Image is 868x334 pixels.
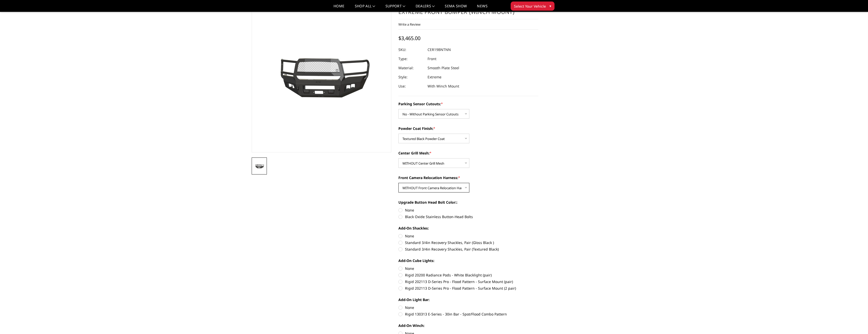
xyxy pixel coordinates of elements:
[398,175,538,180] label: Front Camera Relocation Harness:
[398,233,538,239] label: None
[398,35,420,42] span: $3,465.00
[398,272,538,278] label: Rigid 20200 Radiance Pods - White Blacklight (pair)
[398,279,538,284] label: Rigid 202113 D-Series Pro - Flood Pattern - Surface Mount (pair)
[355,4,375,12] a: shop all
[398,311,538,317] label: Rigid 130313 E-Series - 30in Bar - Spot/Flood Combo Pattern
[477,4,487,12] a: News
[398,63,424,73] dt: Material:
[398,150,538,156] label: Center Grill Mesh:
[385,4,405,12] a: Support
[398,240,538,245] label: Standard 3/4in Recovery Shackles, Pair (Gloss Black )
[253,163,265,169] img: 2019-2025 Ram 2500-3500 - A2 Series - Extreme Front Bumper (winch mount)
[398,247,538,252] label: Standard 3/4in Recovery Shackles, Pair (Textured Black)
[398,297,538,302] label: Add-On Light Bar:
[398,200,538,205] label: Upgrade Button Head Bolt Color::
[428,54,436,63] dd: Front
[398,214,538,219] label: Black Oxide Stainless Button-Head Bolts
[398,73,424,82] dt: Style:
[428,45,451,54] dd: CER19BNTNN
[511,2,555,11] button: Select Your Vehicle
[252,0,392,152] a: 2019-2025 Ram 2500-3500 - A2 Series - Extreme Front Bumper (winch mount)
[549,3,551,9] span: ▾
[398,286,538,291] label: Rigid 202113 D-Series Pro - Flood Pattern - Surface Mount (2 pair)
[398,45,424,54] dt: SKU:
[398,323,538,328] label: Add-On Winch:
[398,207,538,213] label: None
[334,4,344,12] a: Home
[416,4,435,12] a: Dealers
[398,266,538,271] label: None
[398,258,538,263] label: Add-On Cube Lights:
[428,63,459,73] dd: Smooth Plate Steel
[445,4,467,12] a: SEMA Show
[398,101,538,107] label: Parking Sensor Cutouts:
[398,82,424,91] dt: Use:
[398,305,538,310] label: None
[428,73,441,82] dd: Extreme
[398,54,424,63] dt: Type:
[514,4,546,9] span: Select Your Vehicle
[398,225,538,231] label: Add-On Shackles:
[398,22,420,27] a: Write a Review
[428,82,459,91] dd: With Winch Mount
[398,126,538,131] label: Powder Coat Finish:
